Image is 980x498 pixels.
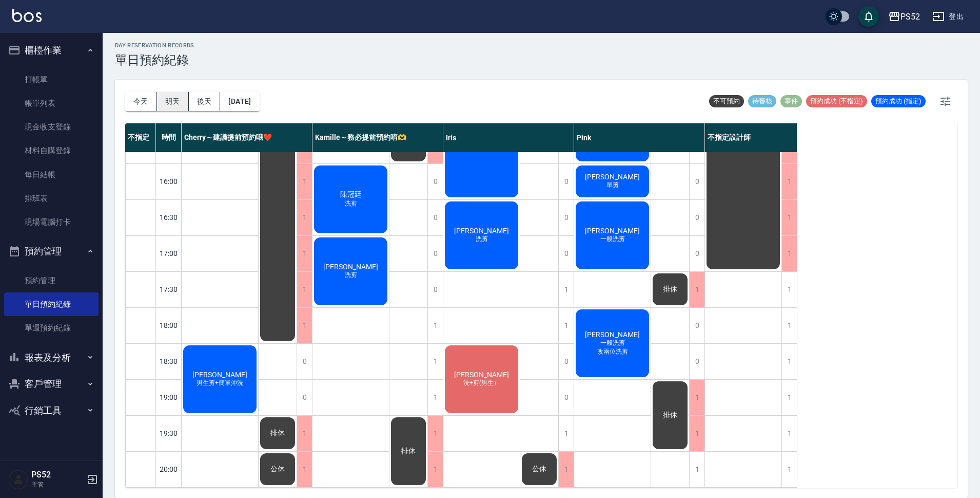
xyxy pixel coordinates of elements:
[689,416,704,451] div: 1
[427,164,443,199] div: 0
[427,416,443,451] div: 1
[558,164,574,199] div: 0
[689,236,704,271] div: 0
[297,308,312,343] div: 1
[189,92,221,111] button: 後天
[780,97,802,106] span: 事件
[156,307,182,343] div: 18:00
[558,200,574,235] div: 0
[709,97,744,106] span: 不可預約
[558,272,574,307] div: 1
[115,53,194,67] h3: 單日預約紀錄
[4,371,99,397] button: 客戶管理
[443,123,574,152] div: Iris
[4,68,99,91] a: 打帳單
[427,380,443,415] div: 1
[4,316,99,340] a: 單週預約紀錄
[583,330,642,339] span: [PERSON_NAME]
[781,164,797,199] div: 1
[558,416,574,451] div: 1
[781,344,797,379] div: 1
[452,371,511,379] span: [PERSON_NAME]
[268,465,287,474] span: 公休
[4,397,99,424] button: 行銷工具
[689,344,704,379] div: 0
[220,92,259,111] button: [DATE]
[343,271,359,280] span: 洗剪
[452,227,511,235] span: [PERSON_NAME]
[689,164,704,199] div: 0
[604,181,621,190] span: 單剪
[689,200,704,235] div: 0
[125,123,156,152] div: 不指定
[4,344,99,371] button: 報表及分析
[156,415,182,451] div: 19:30
[4,37,99,64] button: 櫃檯作業
[297,380,312,415] div: 0
[900,10,920,23] div: PS52
[156,163,182,199] div: 16:00
[427,236,443,271] div: 0
[297,164,312,199] div: 1
[574,123,705,152] div: Pink
[4,187,99,210] a: 排班表
[661,285,679,294] span: 排休
[871,97,926,106] span: 預約成功 (指定)
[321,263,380,271] span: [PERSON_NAME]
[156,343,182,379] div: 18:30
[297,236,312,271] div: 1
[4,163,99,187] a: 每日結帳
[558,236,574,271] div: 0
[595,347,630,356] span: 改兩位洗剪
[399,447,418,456] span: 排休
[781,272,797,307] div: 1
[705,123,797,152] div: 不指定設計師
[427,344,443,379] div: 1
[182,123,312,152] div: Cherry～建議提前預約哦❤️
[427,452,443,487] div: 1
[4,210,99,234] a: 現場電腦打卡
[928,7,968,26] button: 登出
[474,235,490,244] span: 洗剪
[884,6,924,27] button: PS52
[806,97,867,106] span: 預約成功 (不指定)
[156,235,182,271] div: 17:00
[689,308,704,343] div: 0
[781,452,797,487] div: 1
[8,469,29,490] img: Person
[689,272,704,307] div: 1
[31,470,84,480] h5: PS52
[4,91,99,115] a: 帳單列表
[115,42,194,49] h2: day Reservation records
[268,429,287,438] span: 排休
[157,92,189,111] button: 明天
[4,139,99,162] a: 材料自購登錄
[156,271,182,307] div: 17:30
[858,6,879,27] button: save
[558,452,574,487] div: 1
[312,123,443,152] div: Kamille～務必提前預約唷🫶
[297,452,312,487] div: 1
[125,92,157,111] button: 今天
[689,452,704,487] div: 1
[748,97,776,106] span: 待審核
[530,465,548,474] span: 公休
[558,344,574,379] div: 0
[781,308,797,343] div: 1
[31,480,84,489] p: 主管
[461,379,502,388] span: 洗+剪(男生）
[4,269,99,292] a: 預約管理
[661,411,679,420] span: 排休
[689,380,704,415] div: 1
[427,308,443,343] div: 1
[156,123,182,152] div: 時間
[583,227,642,235] span: [PERSON_NAME]
[12,9,42,22] img: Logo
[194,379,245,388] span: 男生剪+簡單沖洗
[190,371,249,379] span: [PERSON_NAME]
[598,339,627,347] span: 一般洗剪
[156,199,182,235] div: 16:30
[427,272,443,307] div: 0
[4,238,99,265] button: 預約管理
[781,200,797,235] div: 1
